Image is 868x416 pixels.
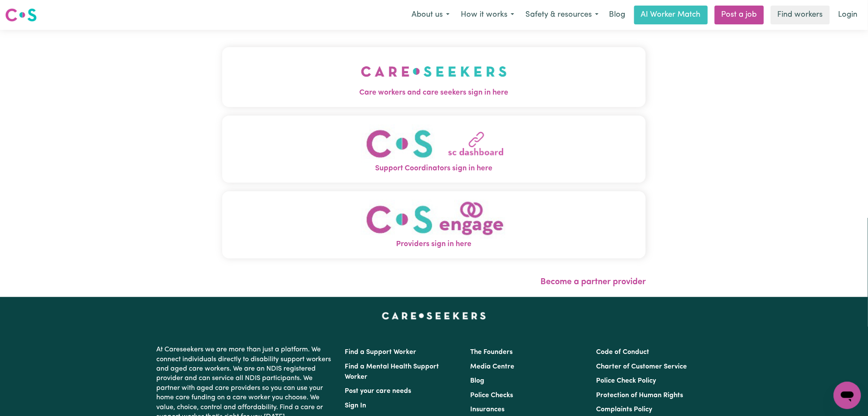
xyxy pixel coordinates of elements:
a: Media Centre [471,363,515,370]
a: Charter of Customer Service [596,363,687,370]
a: AI Worker Match [634,6,708,24]
a: Careseekers logo [5,5,37,25]
span: Care workers and care seekers sign in here [222,87,646,98]
a: Sign In [345,402,367,409]
a: Blog [604,6,631,24]
a: Become a partner provider [540,278,646,286]
a: Police Checks [471,392,513,399]
button: Providers sign in here [222,191,646,259]
a: The Founders [471,349,513,356]
button: About us [406,6,455,24]
img: Careseekers logo [5,7,37,23]
a: Find a Mental Health Support Worker [345,363,439,380]
span: Support Coordinators sign in here [222,163,646,174]
button: How it works [455,6,520,24]
a: Find workers [771,6,830,24]
a: Complaints Policy [596,406,652,413]
a: Code of Conduct [596,349,649,356]
a: Login [833,6,863,24]
a: Post your care needs [345,388,412,395]
button: Safety & resources [520,6,604,24]
a: Blog [471,377,485,384]
a: Find a Support Worker [345,349,417,356]
a: Careseekers home page [382,312,486,319]
a: Post a job [715,6,764,24]
iframe: Button to launch messaging window [834,382,861,409]
button: Care workers and care seekers sign in here [222,47,646,107]
a: Protection of Human Rights [596,392,683,399]
button: Support Coordinators sign in here [222,116,646,183]
a: Police Check Policy [596,377,656,384]
a: Insurances [471,406,505,413]
span: Providers sign in here [222,239,646,250]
